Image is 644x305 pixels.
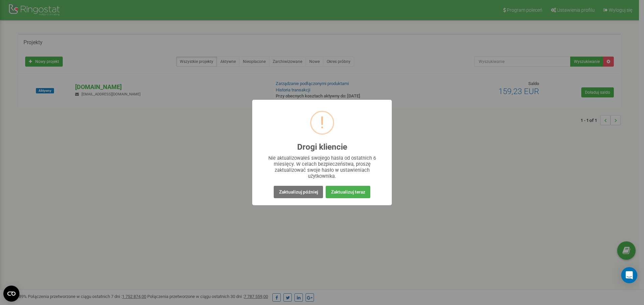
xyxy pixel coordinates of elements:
[3,286,19,302] button: Open CMP widget
[320,112,324,134] div: !
[621,267,637,283] div: Open Intercom Messenger
[274,186,323,198] button: Zaktualizuj później
[266,155,379,179] div: Nie aktualizowałeś swojego hasła od ostatnich 6 miesięcy. W celach bezpieczeństwa, proszę zaktual...
[326,186,370,198] button: Zaktualizuj teraz
[297,143,347,152] h2: Drogi kliencie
